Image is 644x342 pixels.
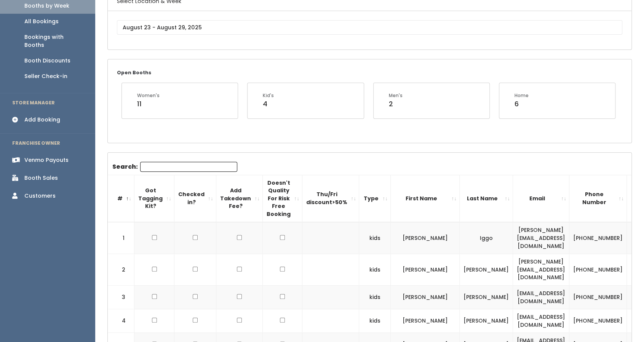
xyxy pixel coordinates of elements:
div: Booth Discounts [24,57,70,65]
th: Got Tagging Kit?: activate to sort column ascending [134,175,174,222]
div: Men's [389,92,403,99]
th: Add Takedown Fee?: activate to sort column ascending [216,175,263,222]
div: All Bookings [24,18,59,26]
th: #: activate to sort column descending [108,175,134,222]
div: 2 [389,99,403,109]
div: 4 [263,99,274,109]
td: [PERSON_NAME] [460,309,513,333]
th: Checked in?: activate to sort column ascending [174,175,216,222]
td: [PHONE_NUMBER] [569,285,627,309]
th: Thu/Fri discount&gt;50%: activate to sort column ascending [302,175,359,222]
td: [PERSON_NAME] [391,309,460,333]
td: 4 [108,309,134,333]
td: [PHONE_NUMBER] [569,309,627,333]
th: First Name: activate to sort column ascending [391,175,460,222]
td: [PHONE_NUMBER] [569,254,627,286]
label: Search: [112,162,237,172]
td: [PERSON_NAME] [460,285,513,309]
td: [PERSON_NAME] [460,254,513,286]
th: Last Name: activate to sort column ascending [460,175,513,222]
input: Search: [140,162,237,172]
th: Type: activate to sort column ascending [359,175,391,222]
td: [PERSON_NAME] [391,254,460,286]
div: Customers [24,192,56,200]
div: Venmo Payouts [24,156,69,164]
td: kids [359,309,391,333]
td: [PERSON_NAME][EMAIL_ADDRESS][DOMAIN_NAME] [513,254,569,286]
td: [EMAIL_ADDRESS][DOMAIN_NAME] [513,309,569,333]
td: kids [359,222,391,254]
td: [PHONE_NUMBER] [569,222,627,254]
div: Booths by Week [24,2,69,10]
td: kids [359,254,391,286]
div: Women's [137,92,160,99]
div: Add Booking [24,116,60,124]
th: Doesn't Quality For Risk Free Booking : activate to sort column ascending [263,175,302,222]
div: 6 [515,99,529,109]
th: Email: activate to sort column ascending [513,175,569,222]
small: Open Booths [117,69,151,76]
th: Phone Number: activate to sort column ascending [569,175,627,222]
td: [PERSON_NAME] [391,222,460,254]
div: Bookings with Booths [24,33,83,49]
td: [PERSON_NAME] [391,285,460,309]
td: 1 [108,222,134,254]
input: August 23 - August 29, 2025 [117,20,622,35]
div: Booth Sales [24,174,58,182]
td: 3 [108,285,134,309]
div: 11 [137,99,160,109]
div: Home [515,92,529,99]
td: kids [359,285,391,309]
td: 2 [108,254,134,286]
td: Iggo [460,222,513,254]
div: Seller Check-in [24,72,67,80]
td: [EMAIL_ADDRESS][DOMAIN_NAME] [513,285,569,309]
div: Kid's [263,92,274,99]
td: [PERSON_NAME][EMAIL_ADDRESS][DOMAIN_NAME] [513,222,569,254]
